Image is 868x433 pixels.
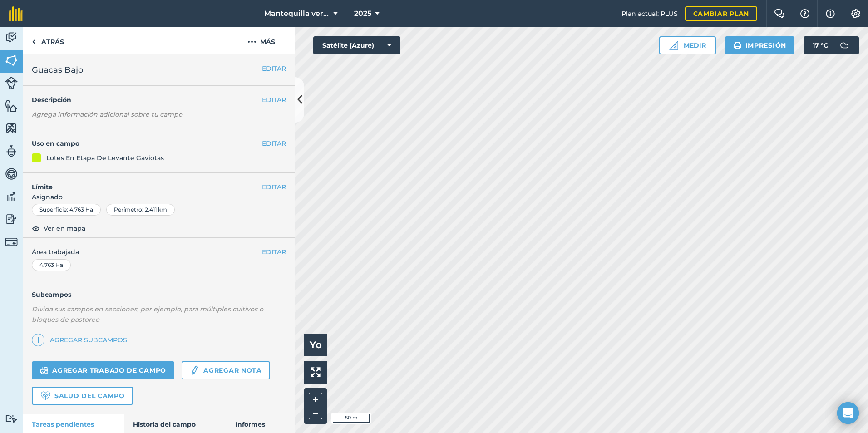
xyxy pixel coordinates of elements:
[260,37,275,46] font: Más
[247,36,256,47] img: svg+xml;base64,PHN2ZyB4bWxucz0iaHR0cDovL3d3dy53My5vcmcvMjAwMC9zdmciIHdpZHRoPSIyMCIgaGVpZ2h0PSIyNC...
[774,9,785,18] img: Dos burbujas de diálogo superpuestas con la burbuja izquierda en la parte delantera
[684,40,706,50] font: Medir
[685,6,757,21] a: Cambiar plan
[309,406,322,419] button: –
[669,41,678,50] img: Icono de regla
[262,95,286,105] button: EDITAR
[5,212,18,226] img: svg+xml;base64,PD94bWwgdmVyc2lvbj0iMS4wIiBlbmNvZGluZz0idXRmLTgiPz4KPCEtLSBHZW5lcmF0b3I6IEFkb2JlIE...
[32,223,85,234] button: Ver en mapa
[54,391,125,400] font: Salud del campo
[32,223,40,234] img: svg+xml;base64,PHN2ZyB4bWxucz0iaHR0cDovL3d3dy53My5vcmcvMjAwMC9zdmciIHdpZHRoPSIxOCIgaGVpZ2h0PSIyNC...
[35,335,41,345] img: svg+xml;base64,PHN2ZyB4bWxucz0iaHR0cDovL3d3dy53My5vcmcvMjAwMC9zdmciIHdpZHRoPSIxNCIgaGVpZ2h0PSIyNC...
[32,361,174,379] a: Agregar trabajo de campo
[837,402,859,424] div: Abra Intercom Messenger
[32,247,286,257] span: Área trabajada
[304,334,327,356] button: Yo
[23,192,295,202] span: Asignado
[32,36,36,47] img: svg+xml;base64,PHN2ZyB4bWxucz0iaHR0cDovL3d3dy53My5vcmcvMjAwMC9zdmciIHdpZHRoPSI5IiBoZWlnaHQ9IjI0Ii...
[804,36,859,54] button: 17 °C
[32,334,131,346] a: Agregar subcampos
[190,365,200,376] img: svg+xml;base64,PD94bWwgdmVyc2lvbj0iMS4wIiBlbmNvZGluZz0idXRmLTgiPz4KPCEtLSBHZW5lcmF0b3I6IEFkb2JlIE...
[227,27,295,54] button: Más
[799,9,810,18] img: Un icono de signo de interrogación
[354,8,371,19] span: 2025
[106,204,175,216] div: Perímetro: 2.411 km
[262,138,286,148] button: EDITAR
[5,144,18,158] img: svg+xml;base64,PD94bWwgdmVyc2lvbj0iMS4wIiBlbmNvZGluZz0idXRmLTgiPz4KPCEtLSBHZW5lcmF0b3I6IEFkb2JlIE...
[745,41,786,50] font: Impresión
[52,366,166,375] font: Agregar trabajo de campo
[264,8,330,19] span: Mantequilla verde
[850,9,861,18] img: Un icono de engranaje
[23,27,73,54] a: Atrás
[5,236,18,248] img: svg+xml;base64,PD94bWwgdmVyc2lvbj0iMS4wIiBlbmNvZGluZz0idXRmLTgiPz4KPCEtLSBHZW5lcmF0b3I6IEFkb2JlIE...
[203,366,261,375] font: Agregar nota
[32,290,71,300] font: Subcampos
[5,190,18,203] img: svg+xml;base64,PD94bWwgdmVyc2lvbj0iMS4wIiBlbmNvZGluZz0idXRmLTgiPz4KPCEtLSBHZW5lcmF0b3I6IEFkb2JlIE...
[311,367,321,377] img: Cuatro flechas, una apuntando hacia arriba a la izquierda, una hacia arriba a la derecha, una hac...
[32,387,133,405] a: Salud del campo
[32,204,101,216] div: Superficie: 4.763 Ha
[50,335,127,344] font: Agregar subcampos
[46,153,164,163] div: Lotes En Etapa De Levante Gaviotas
[5,122,18,135] img: svg+xml;base64,PHN2ZyB4bWxucz0iaHR0cDovL3d3dy53My5vcmcvMjAwMC9zdmciIHdpZHRoPSI1NiIgaGVpZ2h0PSI2MC...
[835,36,853,54] img: svg+xml;base64,PD94bWwgdmVyc2lvbj0iMS4wIiBlbmNvZGluZz0idXRmLTgiPz4KPCEtLSBHZW5lcmF0b3I6IEFkb2JlIE...
[32,64,83,76] span: Guacas Bajo
[322,41,374,50] font: Satélite (Azure)
[262,182,286,192] button: EDITAR
[9,6,23,21] img: fieldmargin Logotipo
[262,64,286,74] button: EDITAR
[659,36,716,54] button: Medir
[725,36,794,54] button: Impresión
[310,339,322,350] span: Yo
[5,99,18,113] img: svg+xml;base64,PHN2ZyB4bWxucz0iaHR0cDovL3d3dy53My5vcmcvMjAwMC9zdmciIHdpZHRoPSI1NiIgaGVpZ2h0PSI2MC...
[5,414,18,423] img: svg+xml;base64,PD94bWwgdmVyc2lvbj0iMS4wIiBlbmNvZGluZz0idXRmLTgiPz4KPCEtLSBHZW5lcmF0b3I6IEFkb2JlIE...
[32,95,286,105] h4: Descripción
[40,365,49,376] img: svg+xml;base64,PD94bWwgdmVyc2lvbj0iMS4wIiBlbmNvZGluZz0idXRmLTgiPz4KPCEtLSBHZW5lcmF0b3I6IEFkb2JlIE...
[313,36,400,54] button: Satélite (Azure)
[826,8,835,19] img: svg+xml;base64,PHN2ZyB4bWxucz0iaHR0cDovL3d3dy53My5vcmcvMjAwMC9zdmciIHdpZHRoPSIxNyIgaGVpZ2h0PSIxNy...
[182,361,270,379] a: Agregar nota
[5,31,18,44] img: svg+xml;base64,PD94bWwgdmVyc2lvbj0iMS4wIiBlbmNvZGluZz0idXRmLTgiPz4KPCEtLSBHZW5lcmF0b3I6IEFkb2JlIE...
[32,138,262,148] h4: Uso en campo
[32,305,263,323] em: Divida sus campos en secciones, por ejemplo, para múltiples cultivos o bloques de pastoreo
[5,77,18,89] img: svg+xml;base64,PD94bWwgdmVyc2lvbj0iMS4wIiBlbmNvZGluZz0idXRmLTgiPz4KPCEtLSBHZW5lcmF0b3I6IEFkb2JlIE...
[813,36,828,54] span: 17 °C
[32,259,71,271] div: 4.763 Ha
[44,223,85,233] span: Ver en mapa
[32,110,182,118] em: Agrega información adicional sobre tu campo
[41,37,64,46] font: Atrás
[621,9,678,19] span: Plan actual: PLUS
[262,247,286,257] button: EDITAR
[5,167,18,181] img: svg+xml;base64,PD94bWwgdmVyc2lvbj0iMS4wIiBlbmNvZGluZz0idXRmLTgiPz4KPCEtLSBHZW5lcmF0b3I6IEFkb2JlIE...
[309,393,322,406] button: +
[5,54,18,67] img: svg+xml;base64,PHN2ZyB4bWxucz0iaHR0cDovL3d3dy53My5vcmcvMjAwMC9zdmciIHdpZHRoPSI1NiIgaGVpZ2h0PSI2MC...
[32,182,53,192] font: Límite
[733,40,742,51] img: svg+xml;base64,PHN2ZyB4bWxucz0iaHR0cDovL3d3dy53My5vcmcvMjAwMC9zdmciIHdpZHRoPSIxOSIgaGVpZ2h0PSIyNC...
